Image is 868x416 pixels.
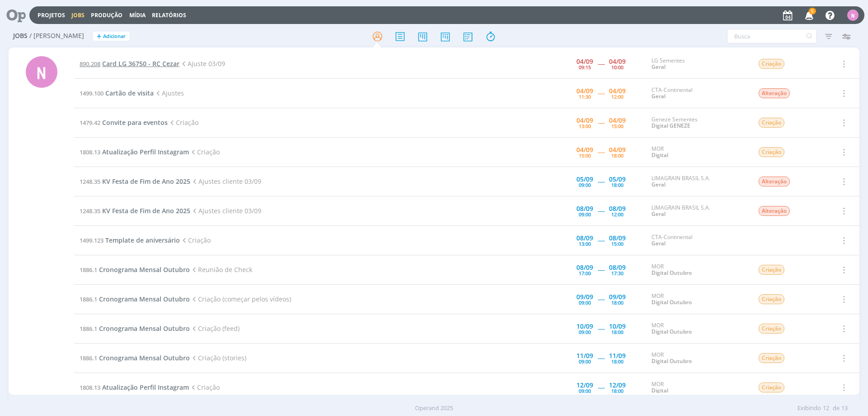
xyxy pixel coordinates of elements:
div: CTA-Continental [651,87,745,100]
button: Mídia [127,12,148,19]
div: 12:00 [611,94,623,99]
span: ----- [598,354,604,362]
div: N [847,10,859,21]
span: Alteração [759,177,790,186]
div: 15:00 [579,153,591,158]
span: 890.208 [80,60,100,68]
button: Projetos [35,12,68,19]
a: Relatórios [152,11,186,19]
a: 1499.123Template de aniversário [80,236,180,244]
input: Busca [727,29,817,43]
div: LIMAGRAIN BRASIL S.A. [651,205,745,218]
span: ----- [598,236,604,244]
span: Alteração [759,206,790,216]
a: Geral [651,63,665,71]
span: ----- [598,177,604,186]
div: 08/09 [576,235,593,241]
a: 1499.100Cartão de visita [80,89,154,97]
span: Reunião de Check [190,265,252,274]
div: 15:00 [611,241,623,246]
div: 04/09 [609,88,626,94]
a: Jobs [71,11,85,19]
span: Criação [759,324,784,334]
span: 1499.123 [80,236,104,244]
div: 09:00 [579,300,591,305]
span: Ajustes [154,89,184,97]
span: KV Festa de Fim de Ano 2025 [102,206,190,215]
div: 09:00 [579,388,591,393]
div: 04/09 [609,58,626,65]
div: 08/09 [576,264,593,271]
span: 1886.1 [80,295,97,303]
span: Alteração [759,88,790,98]
a: 1886.1Cronograma Mensal Outubro [80,295,190,303]
button: 5 [799,7,818,24]
span: Criação (stories) [190,354,246,362]
span: Ajustes cliente 03/09 [190,206,261,215]
a: Digital [651,387,668,394]
div: 11/09 [576,353,593,359]
button: +Adicionar [93,32,129,41]
div: MOR [651,352,745,365]
div: 08/09 [609,206,626,212]
div: 05/09 [609,176,626,182]
span: ----- [598,148,604,156]
span: ----- [598,383,604,392]
span: Cronograma Mensal Outubro [99,324,190,333]
a: Geral [651,181,665,188]
a: 890.208Card LG 36750 - RC Cezar [80,59,179,68]
div: LG Sementes [651,57,745,71]
a: Digital Outubro [651,357,692,365]
a: 1808.13Atualização Perfil Instagram [80,148,189,156]
a: 1886.1Cronograma Mensal Outubro [80,354,190,362]
div: 17:30 [611,271,623,276]
span: Criação [168,118,198,127]
a: Produção [91,11,123,19]
span: Criação [189,148,220,156]
span: Criação [180,236,211,244]
span: 1808.13 [80,383,100,392]
span: Template de aniversário [105,236,180,244]
span: ----- [598,265,604,274]
span: KV Festa de Fim de Ano 2025 [102,177,190,186]
div: 13:00 [579,124,591,129]
div: 04/09 [576,88,593,94]
div: 10:00 [611,65,623,70]
div: 12:00 [611,212,623,217]
a: 1248.35KV Festa de Fim de Ano 2025 [80,206,190,215]
div: 09/09 [576,294,593,300]
div: 09:15 [579,65,591,70]
span: ----- [598,206,604,215]
a: Geral [651,92,665,100]
div: 18:00 [611,388,623,393]
div: 18:00 [611,300,623,305]
a: 1886.1Cronograma Mensal Outubro [80,265,190,274]
span: 1499.100 [80,89,104,97]
span: ----- [598,295,604,303]
a: Digital GENEZE [651,122,690,129]
div: Geneze Sementes [651,116,745,129]
span: Ajustes cliente 03/09 [190,177,261,186]
a: Digital Outubro [651,298,692,306]
div: 04/09 [576,147,593,153]
span: Criação (feed) [190,324,240,333]
span: 13 [841,404,848,413]
div: 04/09 [576,117,593,124]
button: N [847,7,859,23]
a: Digital Outubro [651,269,692,277]
div: 10/09 [609,323,626,330]
div: MOR [651,146,745,159]
span: + [97,32,101,41]
span: 1248.35 [80,177,100,186]
a: Geral [651,210,665,218]
div: 12/09 [576,382,593,388]
div: 09:00 [579,330,591,335]
div: 12/09 [609,382,626,388]
span: Atualização Perfil Instagram [102,148,189,156]
div: CTA-Continental [651,234,745,247]
a: 1808.13Atualização Perfil Instagram [80,383,189,392]
span: de [833,404,840,413]
span: Criação [759,265,784,275]
span: 1479.42 [80,119,100,127]
div: MOR [651,381,745,394]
